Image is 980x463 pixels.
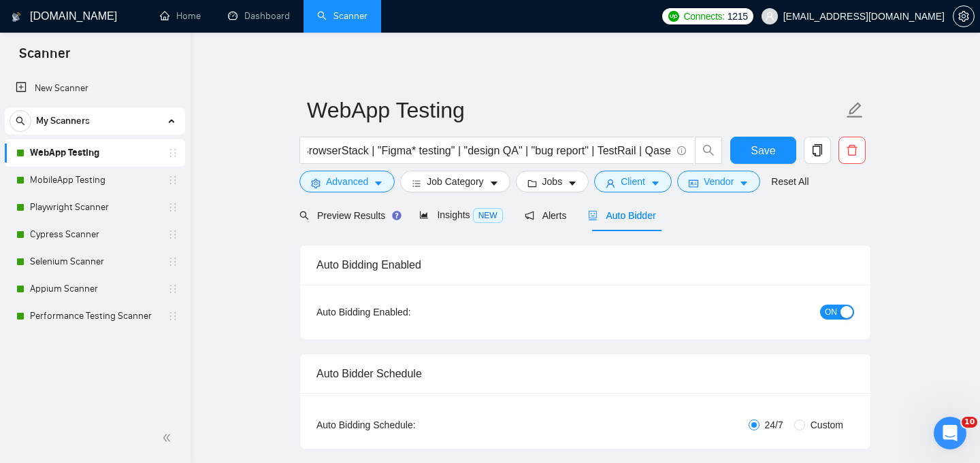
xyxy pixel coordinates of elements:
span: holder [167,229,178,240]
a: New Scanner [16,75,174,102]
span: 24/7 [759,417,789,432]
a: Performance Testing Scanner [30,303,159,330]
span: bars [412,178,421,188]
span: delete [839,144,865,156]
span: Auto Bidder [588,210,655,221]
a: Reset All [771,174,808,189]
button: settingAdvancedcaret-down [299,171,395,192]
span: search [299,211,309,220]
div: Auto Bidding Enabled [316,245,854,284]
span: caret-down [374,178,383,188]
input: Search Freelance Jobs... [308,142,671,159]
button: idcardVendorcaret-down [677,171,760,192]
span: 1215 [728,9,748,24]
span: caret-down [739,178,749,188]
span: holder [167,284,178,294]
div: Auto Bidder Schedule [316,354,854,393]
a: MobileApp Testing [30,167,159,194]
button: search [10,110,31,132]
button: search [695,137,722,164]
img: upwork-logo.png [668,11,679,22]
button: copy [804,137,831,164]
span: Alerts [525,210,567,221]
img: logo [12,6,21,28]
span: My Scanners [36,107,90,135]
li: New Scanner [5,75,185,102]
div: Tooltip anchor [391,209,403,222]
iframe: Intercom live chat [934,417,966,449]
span: holder [167,175,178,186]
span: robot [588,211,598,220]
a: Playwright Scanner [30,194,159,221]
span: holder [167,311,178,322]
a: Appium Scanner [30,275,159,303]
span: Advanced [326,174,368,189]
a: WebApp Testing [30,139,159,167]
span: Preview Results [299,210,397,221]
span: Insights [419,209,502,220]
a: searchScanner [317,10,367,22]
span: user [765,12,774,21]
span: Custom [805,417,849,432]
span: Connects: [683,9,724,24]
span: setting [953,11,974,22]
span: folder [527,178,537,188]
span: user [606,178,615,188]
span: setting [311,178,321,188]
input: Scanner name... [307,93,843,127]
div: Auto Bidding Schedule: [316,417,495,432]
span: Scanner [8,44,81,72]
span: info-circle [677,146,686,155]
span: notification [525,211,534,220]
button: delete [838,137,866,164]
a: homeHome [160,10,201,22]
span: NEW [473,208,503,223]
a: dashboardDashboard [228,10,290,22]
span: caret-down [489,178,499,188]
button: folderJobscaret-down [516,171,589,192]
span: Job Category [427,174,483,189]
button: barsJob Categorycaret-down [400,171,510,192]
span: Save [751,142,775,159]
span: copy [804,144,830,156]
button: userClientcaret-down [594,171,672,192]
a: Cypress Scanner [30,221,159,248]
span: search [10,116,31,126]
span: area-chart [419,210,429,220]
span: 10 [962,417,977,428]
span: holder [167,148,178,158]
a: Selenium Scanner [30,248,159,275]
li: My Scanners [5,107,185,330]
span: Vendor [704,174,734,189]
span: Jobs [542,174,563,189]
span: caret-down [568,178,577,188]
div: Auto Bidding Enabled: [316,305,495,320]
button: setting [953,5,975,27]
span: search [696,144,721,156]
span: Client [621,174,645,189]
span: caret-down [651,178,660,188]
span: holder [167,202,178,213]
span: holder [167,256,178,267]
button: Save [730,137,796,164]
span: double-left [162,431,176,445]
a: setting [953,11,975,22]
span: idcard [689,178,698,188]
span: ON [825,305,837,320]
span: edit [846,101,864,119]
